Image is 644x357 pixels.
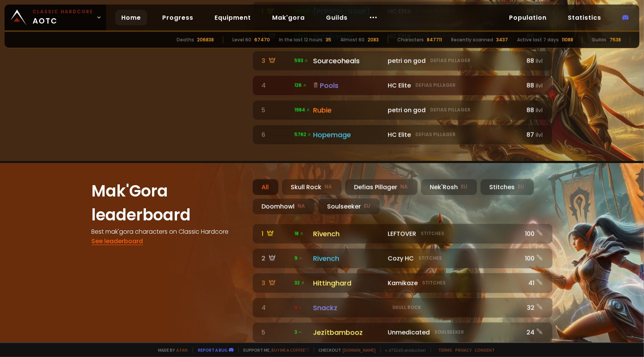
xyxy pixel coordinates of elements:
[252,100,553,120] a: 5 1984 Rubie petri on godDefias Pillager88ilvl
[33,8,93,15] small: Classic Hardcore
[156,10,199,25] a: Progress
[262,303,290,313] div: 4
[320,10,354,25] a: Guilds
[388,81,519,90] div: HC Elite
[295,255,303,262] span: 9
[427,36,442,43] div: 847711
[252,298,553,318] a: 4 3 SnackzSkull Rock32
[340,36,365,43] div: Almost 60
[517,36,559,43] div: Active last 7 days
[252,51,553,71] a: 3 593 Sourceoheals petri on godDefias Pillager88ilvl
[523,130,543,140] div: 87
[177,347,188,353] a: a fan
[92,237,143,245] a: See leaderboard
[252,248,553,269] a: 2 9RivenchCozy HCStitches100
[388,130,519,140] div: HC Elite
[177,36,194,43] div: Deaths
[388,278,519,288] div: Kamikaze
[523,229,543,239] div: 100
[401,183,408,191] small: NA
[430,107,470,113] small: Defias Pillager
[562,10,607,25] a: Statistics
[388,105,519,115] div: petri on god
[388,254,519,263] div: Cozy HC
[536,82,543,90] small: ilvl
[480,179,534,195] div: Stitches
[295,329,302,336] span: 3
[298,203,306,210] small: NA
[415,82,456,89] small: Defias Pillager
[314,347,376,353] span: Checkout
[238,347,309,353] span: Support me,
[518,183,525,191] small: EU
[208,10,257,25] a: Equipment
[392,304,421,311] small: Skull Rock
[536,132,543,139] small: ilvl
[154,347,188,353] span: Made by
[252,2,553,22] a: 1 45733 [PERSON_NAME] HC EliteDefias Pillager89ilvl
[434,329,464,336] small: Soulseeker
[313,56,384,66] div: Sourceoheals
[397,36,424,43] div: Characters
[422,280,446,286] small: Stitches
[523,278,543,288] div: 41
[279,36,323,43] div: In the last 12 hours
[252,75,553,96] a: 4 126 Pools HC EliteDefias Pillager88ilvl
[439,347,453,353] a: Terms
[295,82,307,89] span: 126
[523,81,543,90] div: 88
[415,131,456,138] small: Defias Pillager
[197,36,214,43] div: 206838
[381,347,426,353] span: v. d752d5 - production
[252,322,553,343] a: 5 3JezítbamboozUnmedicatedSoulseeker24
[115,10,147,25] a: Home
[313,105,384,115] div: Rubie
[92,227,243,236] h4: Best mak'gora characters on Classic Hardcore
[461,183,468,191] small: EU
[421,230,444,237] small: Stitches
[592,36,606,43] div: Guilds
[266,10,311,25] a: Mak'gora
[262,278,290,288] div: 3
[451,36,493,43] div: Recently scanned
[523,303,543,313] div: 32
[313,327,384,338] div: Jezítbambooz
[272,347,309,353] a: Buy me a coffee
[262,229,290,239] div: 1
[536,58,543,65] small: ilvl
[523,105,543,115] div: 88
[313,253,384,264] div: Rivench
[421,179,477,195] div: Nek'Rosh
[325,183,332,191] small: NA
[5,5,106,30] a: Classic HardcoreAOTC
[523,56,543,66] div: 88
[252,198,315,215] div: Doomhowl
[254,36,270,43] div: 67470
[295,304,302,311] span: 3
[456,347,472,353] a: Privacy
[536,107,543,114] small: ilvl
[295,57,309,64] span: 593
[262,105,290,115] div: 5
[475,347,495,353] a: Consent
[295,230,304,237] span: 18
[523,328,543,337] div: 24
[345,179,418,195] div: Defias Pillager
[503,10,553,25] a: Population
[388,328,519,337] div: Unmedicated
[313,130,384,140] div: Hopemage
[295,131,312,138] span: 5762
[610,36,621,43] div: 7538
[262,254,290,263] div: 2
[262,81,290,90] div: 4
[343,347,376,353] a: [DOMAIN_NAME]
[252,273,553,293] a: 3 32 HittinghardKamikazeStitches41
[562,36,573,43] div: 11088
[326,36,331,43] div: 35
[368,36,379,43] div: 2083
[523,254,543,263] div: 100
[262,130,290,140] div: 6
[313,229,384,239] div: Rîvench
[282,179,342,195] div: Skull Rock
[232,36,251,43] div: Level 60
